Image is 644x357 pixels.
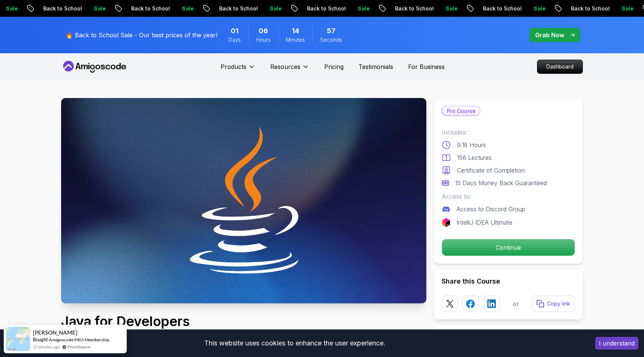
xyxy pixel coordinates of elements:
[457,140,486,149] p: 9.18 Hours
[37,5,88,12] p: Back to School
[67,344,91,350] a: ProveSource
[228,36,241,44] span: Days
[49,337,110,342] a: Amigoscode PRO Membership
[457,153,492,162] p: 158 Lectures
[221,62,255,77] button: Products
[66,31,217,40] p: 🔥 Back to School Sale - Our best prices of the year!
[320,36,342,44] span: Seconds
[33,329,78,336] span: [PERSON_NAME]
[442,276,575,287] h2: Share this Course
[457,166,525,175] p: Certificate of Completion
[286,36,305,44] span: Minutes
[442,128,575,137] p: Includes:
[301,5,352,12] p: Back to School
[61,314,276,329] h1: Java for Developers
[457,218,512,227] p: IntelliJ IDEA Ultimate
[389,5,440,12] p: Back to School
[324,62,344,71] a: Pricing
[408,62,445,71] a: For Business
[455,178,547,187] p: 15 Days Money Back Guaranteed
[595,337,638,350] button: Accept cookies
[270,62,309,77] button: Resources
[442,192,575,201] p: Access to:
[528,5,552,12] p: Sale
[359,62,393,71] a: Testimonials
[537,60,583,73] p: Dashboard
[327,26,335,36] span: 57 Seconds
[176,5,200,12] p: Sale
[88,5,112,12] p: Sale
[457,205,525,214] p: Access to Discord Group
[256,36,271,44] span: Hours
[547,300,570,307] p: Copy link
[6,335,584,351] div: This website uses cookies to enhance the user experience.
[535,31,564,40] p: Grab Now
[125,5,176,12] p: Back to School
[292,26,299,36] span: 14 Minutes
[259,26,268,36] span: 6 Hours
[565,5,616,12] p: Back to School
[6,327,30,351] img: provesource social proof notification image
[264,5,288,12] p: Sale
[213,5,264,12] p: Back to School
[221,62,246,71] p: Products
[442,218,451,227] img: jetbrains logo
[537,60,583,74] a: Dashboard
[352,5,376,12] p: Sale
[616,5,640,12] p: Sale
[532,296,575,312] button: Copy link
[231,26,239,36] span: 1 Days
[33,344,60,350] span: 12 minutes ago
[61,98,426,303] img: java-for-developers_thumbnail
[442,107,480,116] p: Pro Course
[270,62,300,71] p: Resources
[442,239,575,256] p: Continue
[513,299,519,308] p: or
[440,5,464,12] p: Sale
[33,337,48,342] span: Bought
[477,5,528,12] p: Back to School
[442,239,575,256] button: Continue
